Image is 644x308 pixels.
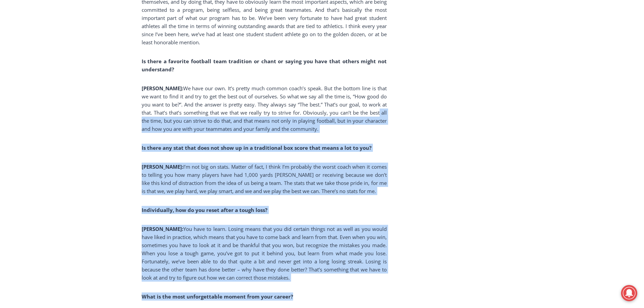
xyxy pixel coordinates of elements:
strong: Is there a favorite football team tradition or chant or saying you have that others might not und... [142,58,387,73]
p: We have our own. It’s pretty much common coach’s speak. But the bottom line is that we want to fi... [142,84,387,133]
strong: Is there any stat that does not show up in a traditional box score that means a lot to you? [142,144,372,151]
strong: What is the most unforgettable moment from your career? [142,293,293,300]
strong: Individually, how do you reset after a tough loss? [142,207,267,213]
p: I’m not big on stats. Matter of fact, I think I’m probably the worst coach when it comes to telli... [142,163,387,195]
strong: [PERSON_NAME]: [142,226,183,232]
strong: [PERSON_NAME]: [142,85,183,92]
p: You have to learn. Losing means that you did certain things not as well as you would have liked i... [142,225,387,282]
strong: [PERSON_NAME]: [142,163,183,170]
